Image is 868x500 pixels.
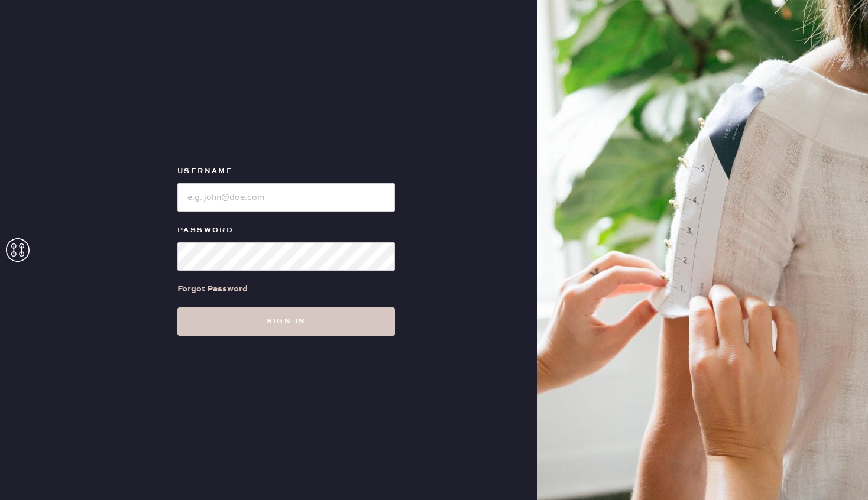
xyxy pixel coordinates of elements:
label: Username [177,164,395,178]
a: Forgot Password [177,271,248,307]
label: Password [177,223,395,238]
div: Forgot Password [177,283,248,296]
button: Sign in [177,307,395,336]
input: e.g. john@doe.com [177,183,395,212]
